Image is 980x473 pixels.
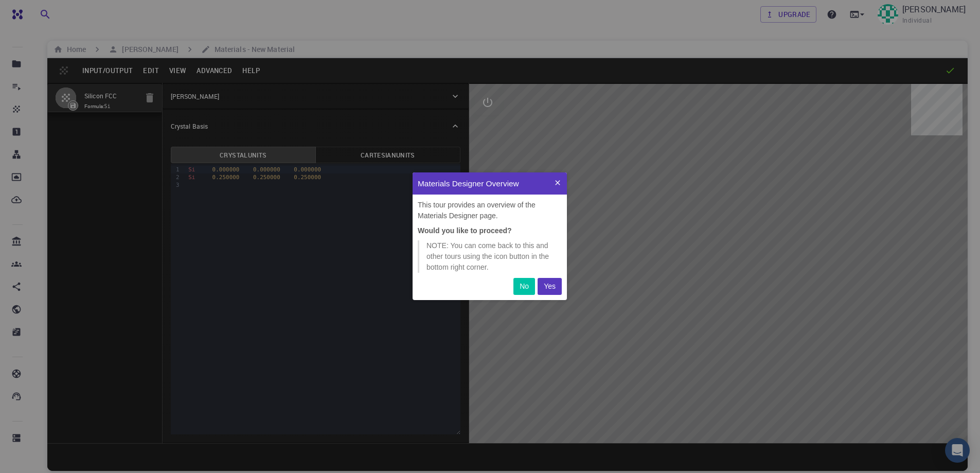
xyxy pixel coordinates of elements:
[513,278,535,295] button: No
[418,200,562,221] p: This tour provides an overview of the Materials Designer page.
[520,281,529,292] p: No
[544,281,556,292] p: Yes
[21,7,58,16] span: Support
[426,240,555,273] p: NOTE: You can come back to this and other tours using the icon button in the bottom right corner.
[418,178,548,189] p: Materials Designer Overview
[418,226,512,235] strong: Would you like to proceed?
[548,172,567,195] button: Quit Tour
[538,278,562,295] button: Yes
